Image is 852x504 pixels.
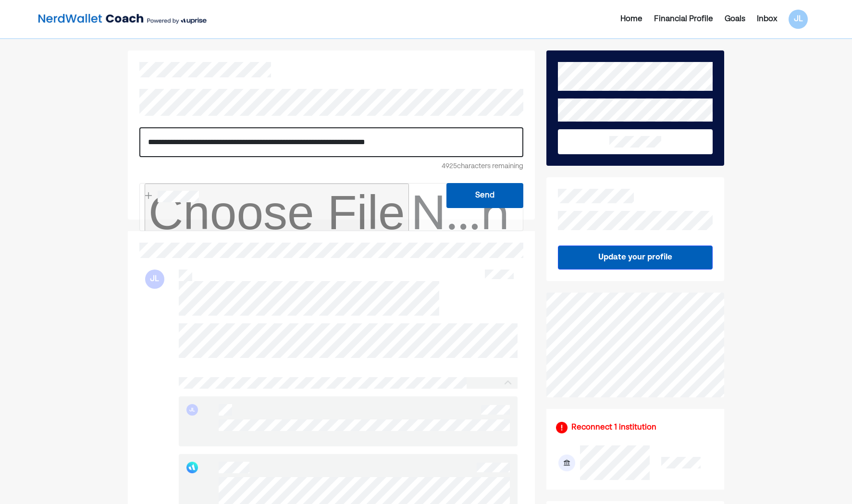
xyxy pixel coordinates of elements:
[139,127,523,157] div: Rich Text Editor. Editing area: main
[757,13,777,25] div: Inbox
[725,13,745,25] div: Goals
[446,183,523,208] button: Send
[654,13,713,25] div: Financial Profile
[558,246,713,270] button: Update your profile
[571,422,656,433] div: Reconnect 1 institution
[620,13,642,25] div: Home
[145,270,164,289] div: JL
[789,10,808,29] div: JL
[139,161,523,172] div: 4925 characters remaining
[186,404,198,416] div: JL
